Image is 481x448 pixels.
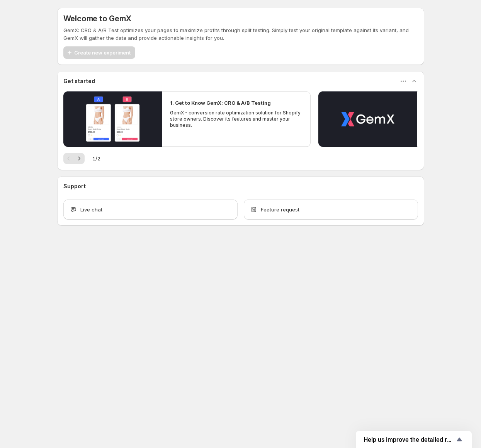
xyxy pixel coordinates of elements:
h5: Welcome to GemX [63,14,131,23]
nav: Pagination [63,153,85,164]
span: 1 / 2 [92,155,100,162]
button: Next [74,153,85,164]
span: Live chat [80,206,102,213]
button: Play video [318,91,417,147]
h3: Support [63,182,86,190]
button: Play video [63,91,162,147]
span: Feature request [261,206,299,213]
button: Show survey - Help us improve the detailed report for A/B campaigns [364,435,464,444]
h2: 1. Get to Know GemX: CRO & A/B Testing [170,99,271,107]
span: Help us improve the detailed report for A/B campaigns [364,436,455,443]
h3: Get started [63,77,95,85]
p: GemX: CRO & A/B Test optimizes your pages to maximize profits through split testing. Simply test ... [63,26,418,42]
p: GemX - conversion rate optimization solution for Shopify store owners. Discover its features and ... [170,110,303,128]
